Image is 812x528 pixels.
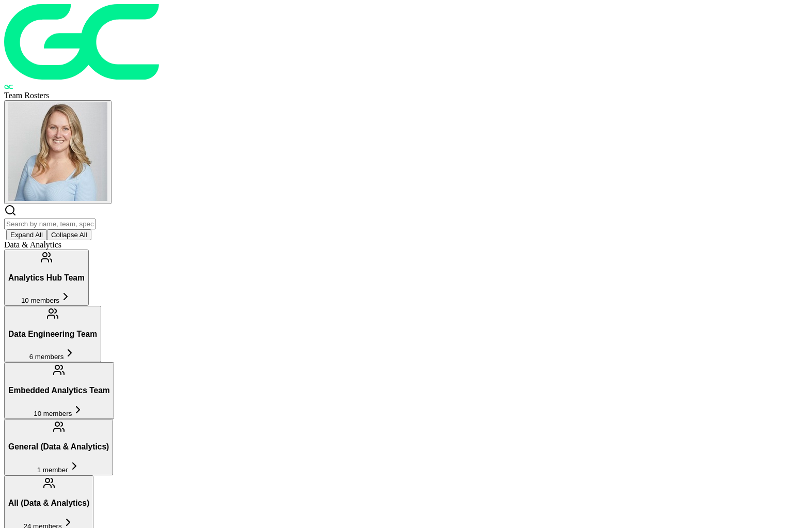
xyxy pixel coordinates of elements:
[4,419,113,475] button: General (Data & Analytics)1 member
[21,297,59,304] span: 10 members
[29,353,64,361] span: 6 members
[4,362,114,418] button: Embedded Analytics Team10 members
[8,499,89,508] h3: All (Data & Analytics)
[6,229,47,240] button: Expand All
[8,330,97,339] h3: Data Engineering Team
[8,442,109,452] h3: General (Data & Analytics)
[37,466,68,474] span: 1 member
[47,229,91,240] button: Collapse All
[4,250,89,306] button: Analytics Hub Team10 members
[4,219,95,229] input: Search by name, team, specialty, or title...
[4,306,101,362] button: Data Engineering Team6 members
[34,410,72,417] span: 10 members
[4,240,61,249] span: Data & Analytics
[8,273,85,283] h3: Analytics Hub Team
[8,386,110,395] h3: Embedded Analytics Team
[4,91,49,100] span: Team Rosters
